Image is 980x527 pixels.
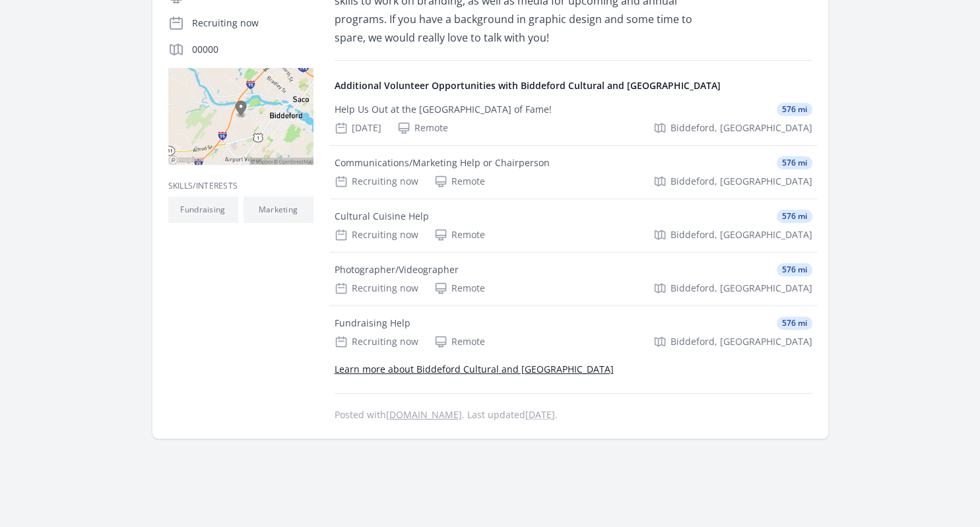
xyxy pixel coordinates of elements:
img: Map [168,68,313,165]
span: Biddeford, [GEOGRAPHIC_DATA] [670,282,812,295]
a: Help Us Out at the [GEOGRAPHIC_DATA] of Fame! 576 mi [DATE] Remote Biddeford, [GEOGRAPHIC_DATA] [329,92,818,145]
div: Recruiting now [335,335,418,348]
a: Learn more about Biddeford Cultural and [GEOGRAPHIC_DATA] [335,363,614,375]
div: Recruiting now [335,175,418,188]
li: Fundraising [168,197,238,223]
span: 576 mi [777,103,812,116]
a: Photographer/Videographer 576 mi Recruiting now Remote Biddeford, [GEOGRAPHIC_DATA] [329,253,818,305]
a: Cultural Cuisine Help 576 mi Recruiting now Remote Biddeford, [GEOGRAPHIC_DATA] [329,199,818,252]
span: Biddeford, [GEOGRAPHIC_DATA] [670,121,812,135]
div: Communications/Marketing Help or Chairperson [335,156,550,170]
span: Biddeford, [GEOGRAPHIC_DATA] [670,175,812,188]
div: Cultural Cuisine Help [335,210,429,223]
a: Fundraising Help 576 mi Recruiting now Remote Biddeford, [GEOGRAPHIC_DATA] [329,306,818,359]
div: Remote [434,228,485,241]
p: Posted with . Last updated . [335,410,812,420]
div: [DATE] [335,121,381,135]
div: Help Us Out at the [GEOGRAPHIC_DATA] of Fame! [335,103,552,116]
span: 576 mi [777,210,812,223]
p: Recruiting now [192,16,313,30]
span: 576 mi [777,317,812,330]
a: Communications/Marketing Help or Chairperson 576 mi Recruiting now Remote Biddeford, [GEOGRAPHIC_... [329,146,818,199]
div: Recruiting now [335,228,418,241]
div: Photographer/Videographer [335,263,459,276]
p: 00000 [192,43,313,56]
span: 576 mi [777,156,812,170]
div: Recruiting now [335,282,418,295]
span: Biddeford, [GEOGRAPHIC_DATA] [670,335,812,348]
h4: Additional Volunteer Opportunities with Biddeford Cultural and [GEOGRAPHIC_DATA] [335,79,812,92]
a: [DOMAIN_NAME] [386,408,462,421]
abbr: Mon, Aug 11, 2025 10:23 PM [525,408,555,421]
div: Remote [434,175,485,188]
div: Remote [434,282,485,295]
span: 576 mi [777,263,812,276]
span: Biddeford, [GEOGRAPHIC_DATA] [670,228,812,241]
div: Remote [397,121,448,135]
li: Marketing [244,197,313,223]
h3: Skills/Interests [168,181,313,191]
div: Remote [434,335,485,348]
div: Fundraising Help [335,317,410,330]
